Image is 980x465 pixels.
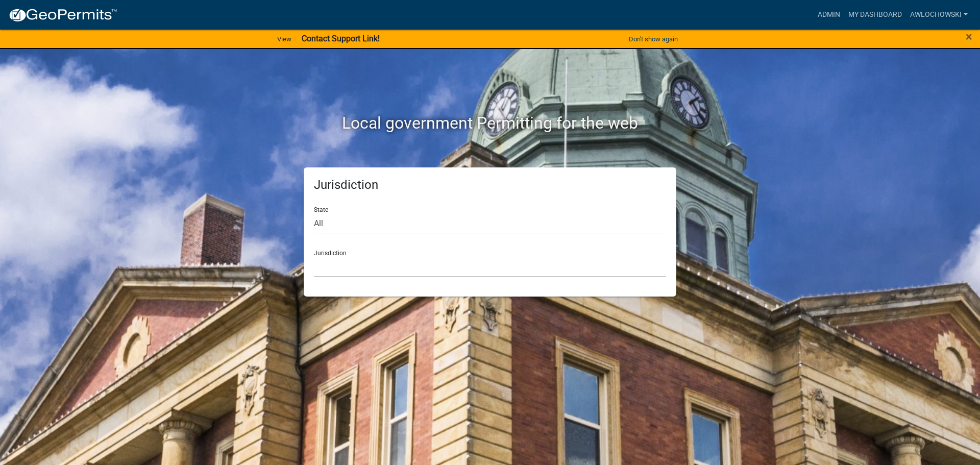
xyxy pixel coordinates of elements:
strong: Contact Support Link! [302,34,380,43]
button: Close [966,31,972,43]
h2: Local government Permitting for the web [207,113,773,133]
a: awlochowski [906,5,972,25]
a: My Dashboard [844,5,906,25]
a: View [273,31,296,47]
a: Admin [814,5,844,25]
h5: Jurisdiction [314,178,666,192]
span: × [966,30,972,44]
button: Don't show again [625,31,682,47]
